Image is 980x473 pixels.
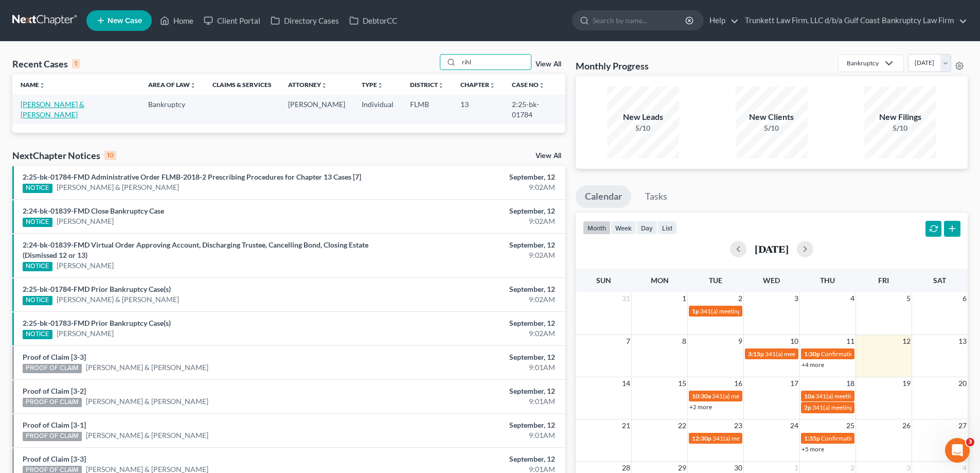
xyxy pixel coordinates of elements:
div: September, 12 [384,240,555,250]
span: 1p [692,307,699,315]
a: View All [536,152,561,160]
span: 11 [845,335,856,347]
a: Home [155,11,199,30]
span: 341(a) meeting for [PERSON_NAME] [815,392,915,400]
a: [PERSON_NAME] [57,216,114,226]
a: Calendar [576,185,631,208]
a: Trunkett Law Firm, LLC d/b/a Gulf Coast Bankruptcy Law Firm [740,11,967,30]
i: unfold_more [321,82,327,89]
i: unfold_more [190,82,196,89]
td: FLMB [402,95,452,124]
span: 13 [957,335,968,347]
button: month [583,221,611,235]
span: 27 [957,419,968,432]
div: NOTICE [23,330,52,339]
span: Sun [596,276,611,285]
i: unfold_more [377,82,383,89]
span: New Case [108,17,142,25]
a: [PERSON_NAME] & [PERSON_NAME] [21,100,84,119]
span: 3 [966,438,974,446]
span: 7 [625,335,631,347]
span: 3:15p [748,350,764,358]
a: Attorneyunfold_more [288,81,327,89]
span: 341(a) meeting for [PERSON_NAME] [712,434,812,442]
span: 3 [793,292,799,305]
a: [PERSON_NAME] & [PERSON_NAME] [57,294,179,305]
button: week [611,221,636,235]
a: 2:25-bk-01783-FMD Prior Bankruptcy Case(s) [23,319,171,327]
span: Tue [709,276,722,285]
div: NOTICE [23,218,52,227]
span: Mon [651,276,669,285]
span: 1:35p [804,434,820,442]
span: 26 [901,419,912,432]
div: PROOF OF CLAIM [23,364,82,373]
td: 13 [452,95,504,124]
span: 1:30p [804,350,820,358]
i: unfold_more [539,82,545,89]
a: Proof of Claim [3-2] [23,387,86,395]
span: 341(a) meeting for [PERSON_NAME] & [PERSON_NAME] [700,307,854,315]
button: day [636,221,657,235]
div: September, 12 [384,386,555,396]
span: 12:30p [692,434,711,442]
a: 2:25-bk-01784-FMD Prior Bankruptcy Case(s) [23,285,171,293]
a: [PERSON_NAME] [57,328,114,339]
a: [PERSON_NAME] & [PERSON_NAME] [86,362,208,373]
span: 22 [677,419,687,432]
span: 25 [845,419,856,432]
span: 341(a) meeting for [PERSON_NAME] [765,350,864,358]
div: NOTICE [23,262,52,271]
iframe: Intercom live chat [945,438,970,463]
div: 1 [72,59,80,68]
i: unfold_more [489,82,495,89]
h2: [DATE] [755,243,789,254]
span: 16 [733,377,743,390]
div: New Clients [736,111,808,123]
a: +5 more [801,445,824,453]
span: 1 [681,292,687,305]
span: 19 [901,377,912,390]
div: 9:02AM [384,250,555,260]
span: 24 [789,419,799,432]
div: 5/10 [607,123,679,133]
i: unfold_more [438,82,444,89]
td: 2:25-bk-01784 [504,95,565,124]
span: Thu [820,276,835,285]
span: 10:30a [692,392,711,400]
div: PROOF OF CLAIM [23,432,82,441]
span: 2 [737,292,743,305]
a: [PERSON_NAME] & [PERSON_NAME] [86,430,208,441]
span: 21 [621,419,631,432]
span: Sat [933,276,946,285]
span: 14 [621,377,631,390]
i: unfold_more [39,82,45,89]
span: Confirmation Hearing for [PERSON_NAME] [821,434,939,442]
a: Proof of Claim [3-3] [23,353,86,361]
button: list [657,221,677,235]
a: Area of Lawunfold_more [148,81,196,89]
th: Claims & Services [204,74,280,95]
span: 341(a) meeting for [PERSON_NAME] [712,392,811,400]
div: New Filings [864,111,936,123]
div: PROOF OF CLAIM [23,398,82,407]
a: [PERSON_NAME] [57,260,114,271]
span: 20 [957,377,968,390]
a: Tasks [636,185,676,208]
td: Bankruptcy [140,95,204,124]
a: 2:25-bk-01784-FMD Administrative Order FLMB-2018-2 Prescribing Procedures for Chapter 13 Cases [7] [23,172,361,181]
div: NOTICE [23,184,52,193]
span: Confirmation hearing for [PERSON_NAME] [821,350,938,358]
span: 2p [804,404,811,411]
span: Wed [763,276,780,285]
a: 2:24-bk-01839-FMD Virtual Order Approving Account, Discharging Trustee, Cancelling Bond, Closing ... [23,240,368,259]
div: Bankruptcy [847,59,879,67]
a: Proof of Claim [3-1] [23,421,86,429]
a: Proof of Claim [3-3] [23,454,86,463]
div: 9:02AM [384,182,555,192]
span: 10a [804,392,814,400]
span: 4 [849,292,856,305]
div: September, 12 [384,284,555,294]
div: NOTICE [23,296,52,305]
div: September, 12 [384,420,555,430]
